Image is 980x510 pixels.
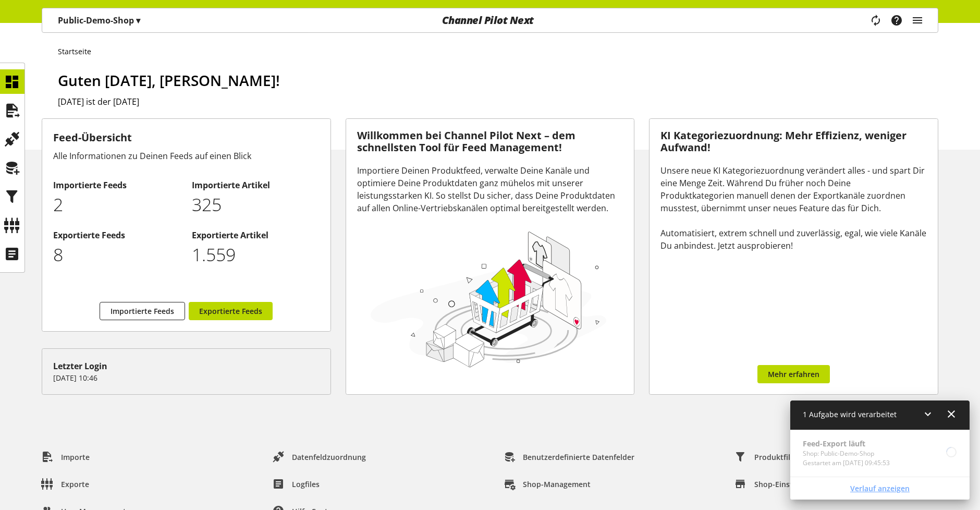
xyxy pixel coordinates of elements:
h3: Willkommen bei Channel Pilot Next – dem schnellsten Tool für Feed Management! [357,130,623,153]
span: Verlauf anzeigen [850,483,910,494]
a: Importierte Feeds [100,302,185,320]
span: Datenfeldzuordnung [292,452,366,463]
h3: Feed-Übersicht [53,130,320,145]
img: 78e1b9dcff1e8392d83655fcfc870417.svg [367,227,610,370]
a: Importe [33,447,98,466]
span: Shop-Einstellungen [754,479,824,490]
span: Benutzerdefinierte Datenfelder [523,452,635,463]
span: Produktfilter [754,452,801,463]
h2: [DATE] ist der [DATE] [58,95,938,108]
h2: Exportierte Feeds [53,229,181,241]
span: ▾ [136,15,140,26]
a: Logfiles [264,475,328,493]
a: Exportierte Feeds [189,302,273,320]
a: Shop-Management [496,475,599,493]
a: Produktfilter [727,447,809,466]
a: Shop-Einstellungen [727,475,832,493]
span: Shop-Management [523,479,591,490]
p: 8 [53,241,181,268]
div: Importiere Deinen Produktfeed, verwalte Deine Kanäle und optimiere Deine Produktdaten ganz mühelo... [357,164,623,214]
p: 325 [192,191,320,218]
div: Letzter Login [53,360,320,372]
span: Mehr erfahren [768,369,819,380]
h2: Importierte Artikel [192,179,320,191]
p: [DATE] 10:46 [53,372,320,383]
span: Guten [DATE], [PERSON_NAME]! [58,70,280,90]
p: 1559 [192,241,320,268]
span: 1 Aufgabe wird verarbeitet [803,409,897,419]
h3: KI Kategoriezuordnung: Mehr Effizienz, weniger Aufwand! [660,130,927,153]
span: Logfiles [292,479,320,490]
a: Verlauf anzeigen [792,479,967,497]
h2: Importierte Feeds [53,179,181,191]
span: Exportierte Feeds [199,306,262,317]
div: Unsere neue KI Kategoriezuordnung verändert alles - und spart Dir eine Menge Zeit. Während Du frü... [660,164,927,252]
span: Exporte [61,479,89,490]
a: Mehr erfahren [757,365,830,383]
div: Alle Informationen zu Deinen Feeds auf einen Blick [53,150,320,162]
h2: Exportierte Artikel [192,229,320,241]
a: Benutzerdefinierte Datenfelder [496,447,643,466]
p: 2 [53,191,181,218]
span: Importierte Feeds [111,306,174,317]
p: Public-Demo-Shop [58,14,140,27]
nav: main navigation [42,8,938,33]
a: Datenfeldzuordnung [264,447,374,466]
a: Exporte [33,475,97,493]
span: Importe [61,452,90,463]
